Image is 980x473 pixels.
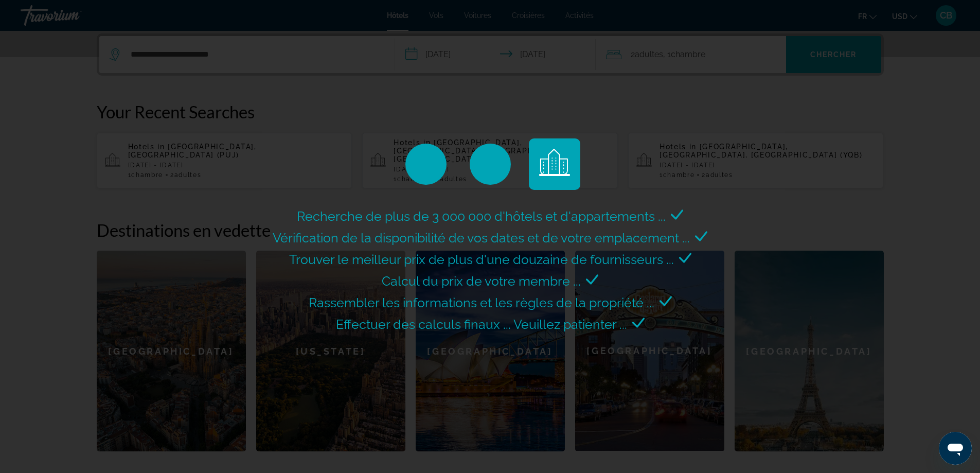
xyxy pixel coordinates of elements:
[297,208,666,224] span: Recherche de plus de 3 000 000 d'hôtels et d'appartements ...
[289,252,674,267] span: Trouver le meilleur prix de plus d'une douzaine de fournisseurs ...
[273,230,690,246] span: Vérification de la disponibilité de vos dates et de votre emplacement ...
[336,317,627,332] span: Effectuer des calculs finaux ... Veuillez patienter ...
[309,295,654,310] span: Rassembler les informations et les règles de la propriété ...
[939,432,972,465] iframe: Bouton de lancement de la fenêtre de messagerie
[382,273,581,289] span: Calcul du prix de votre membre ...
